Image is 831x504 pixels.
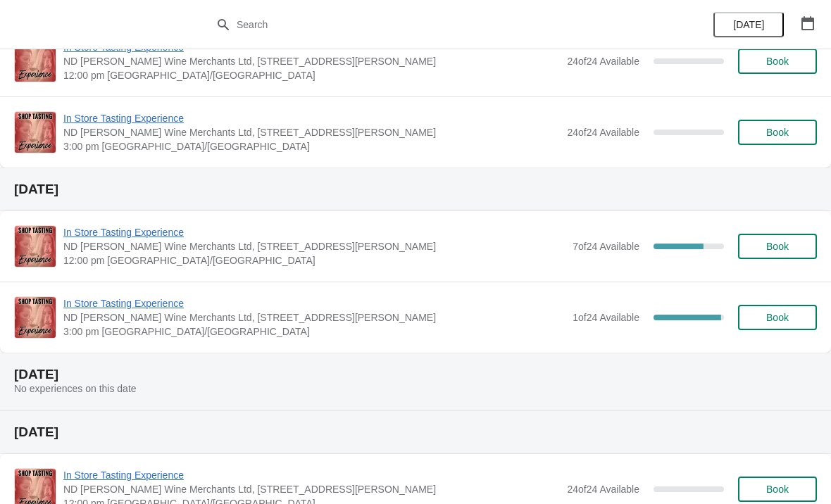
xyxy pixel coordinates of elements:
span: ND [PERSON_NAME] Wine Merchants Ltd, [STREET_ADDRESS][PERSON_NAME] [63,239,566,253]
button: Book [738,305,817,330]
h2: [DATE] [14,367,817,382]
span: Book [766,241,789,252]
span: Book [766,484,789,495]
button: Book [738,120,817,145]
span: 3:00 pm [GEOGRAPHIC_DATA]/[GEOGRAPHIC_DATA] [63,139,560,153]
span: 24 of 24 Available [567,56,639,67]
span: In Store Tasting Experience [63,111,560,125]
span: ND [PERSON_NAME] Wine Merchants Ltd, [STREET_ADDRESS][PERSON_NAME] [63,310,566,325]
img: In Store Tasting Experience | ND John Wine Merchants Ltd, 90 Walter Road, Swansea SA1 4QF, UK | 1... [15,41,56,82]
span: Book [766,127,789,138]
h2: [DATE] [14,182,817,196]
button: Book [738,477,817,502]
span: ND [PERSON_NAME] Wine Merchants Ltd, [STREET_ADDRESS][PERSON_NAME] [63,54,560,68]
span: 24 of 24 Available [567,484,639,495]
button: Book [738,49,817,74]
span: 24 of 24 Available [567,127,639,138]
span: No experiences on this date [14,383,137,394]
span: Book [766,56,789,67]
span: 1 of 24 Available [573,312,639,323]
h2: [DATE] [14,425,817,439]
span: 3:00 pm [GEOGRAPHIC_DATA]/[GEOGRAPHIC_DATA] [63,325,566,339]
span: In Store Tasting Experience [63,225,566,239]
span: Book [766,312,789,323]
span: 12:00 pm [GEOGRAPHIC_DATA]/[GEOGRAPHIC_DATA] [63,68,560,82]
img: In Store Tasting Experience | ND John Wine Merchants Ltd, 90 Walter Road, Swansea SA1 4QF, UK | 3... [15,112,56,153]
button: Book [738,234,817,259]
span: In Store Tasting Experience [63,468,560,482]
button: [DATE] [713,12,784,37]
img: In Store Tasting Experience | ND John Wine Merchants Ltd, 90 Walter Road, Swansea SA1 4QF, UK | 3... [15,297,56,338]
span: 7 of 24 Available [573,241,639,252]
span: ND [PERSON_NAME] Wine Merchants Ltd, [STREET_ADDRESS][PERSON_NAME] [63,482,560,496]
img: In Store Tasting Experience | ND John Wine Merchants Ltd, 90 Walter Road, Swansea SA1 4QF, UK | 1... [15,226,56,267]
input: Search [236,12,623,37]
span: 12:00 pm [GEOGRAPHIC_DATA]/[GEOGRAPHIC_DATA] [63,253,566,267]
span: [DATE] [733,19,764,30]
span: In Store Tasting Experience [63,296,566,310]
span: ND [PERSON_NAME] Wine Merchants Ltd, [STREET_ADDRESS][PERSON_NAME] [63,125,560,139]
